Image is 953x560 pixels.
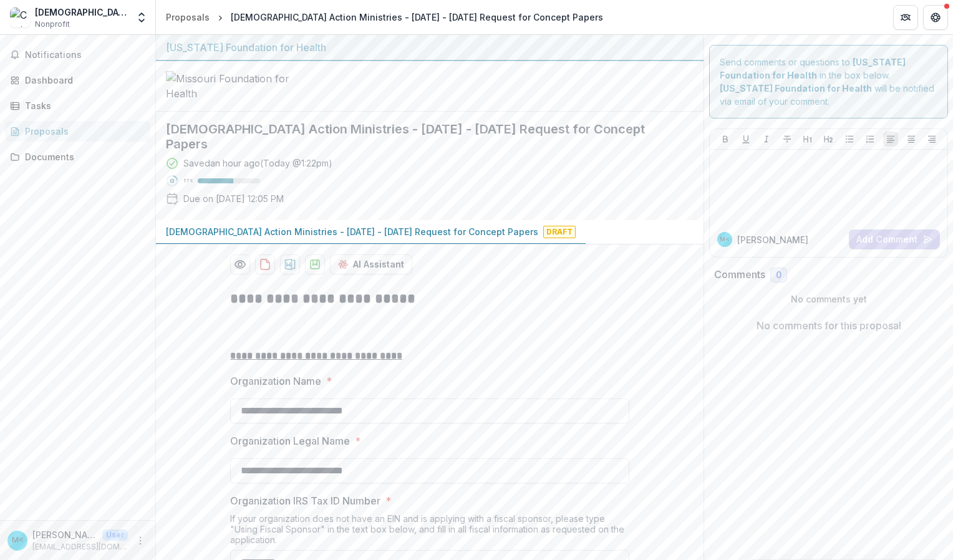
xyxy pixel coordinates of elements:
[800,132,815,147] button: Heading 1
[183,176,193,185] p: 57 %
[5,45,150,65] button: Notifications
[12,536,24,544] div: Michele Dean <director@christianactionministries.org>
[231,11,603,24] div: [DEMOGRAPHIC_DATA] Action Ministries - [DATE] - [DATE] Request for Concept Papers
[102,529,128,541] p: User
[133,5,150,30] button: Open entity switcher
[230,433,350,448] p: Organization Legal Name
[543,226,576,238] span: Draft
[166,122,674,152] h2: [DEMOGRAPHIC_DATA] Action Ministries - [DATE] - [DATE] Request for Concept Papers
[883,132,898,147] button: Align Left
[842,132,857,147] button: Bullet List
[5,121,150,142] a: Proposals
[35,19,70,30] span: Nonprofit
[757,318,901,333] p: No comments for this proposal
[776,270,781,281] span: 0
[25,150,140,163] div: Documents
[183,192,284,205] p: Due on [DATE] 12:05 PM
[714,292,943,306] p: No comments yet
[5,95,150,116] a: Tasks
[166,40,694,55] div: [US_STATE] Foundation for Health
[863,132,878,147] button: Ordered List
[161,8,215,26] a: Proposals
[904,132,919,147] button: Align Center
[25,74,140,87] div: Dashboard
[924,132,939,147] button: Align Right
[893,5,918,30] button: Partners
[166,11,210,24] div: Proposals
[230,254,250,274] button: Preview c56ab79f-a263-400c-b7a3-0f78991b6ede-0.pdf
[230,513,629,550] div: If your organization does not have an EIN and is applying with a fiscal sponsor, please type "Usi...
[166,71,291,101] img: Missouri Foundation for Health
[25,125,140,138] div: Proposals
[25,50,145,60] span: Notifications
[780,132,795,147] button: Strike
[255,254,275,274] button: download-proposal
[923,5,948,30] button: Get Help
[32,541,128,553] p: [EMAIL_ADDRESS][DOMAIN_NAME]
[161,8,608,26] nav: breadcrumb
[759,132,774,147] button: Italicize
[709,45,948,118] div: Send comments or questions to in the box below. will be notified via email of your comment.
[738,132,753,147] button: Underline
[230,374,321,389] p: Organization Name
[35,6,128,19] div: [DEMOGRAPHIC_DATA] Action Ministries
[5,147,150,167] a: Documents
[718,132,733,147] button: Bold
[737,233,808,246] p: [PERSON_NAME]
[183,157,332,170] div: Saved an hour ago ( Today @ 1:22pm )
[166,225,538,238] p: [DEMOGRAPHIC_DATA] Action Ministries - [DATE] - [DATE] Request for Concept Papers
[10,7,30,27] img: Christian Action Ministries
[5,70,150,90] a: Dashboard
[720,236,730,243] div: Michele Dean <director@christianactionministries.org>
[821,132,836,147] button: Heading 2
[714,269,765,281] h2: Comments
[25,99,140,112] div: Tasks
[305,254,325,274] button: download-proposal
[32,528,97,541] p: [PERSON_NAME] <[EMAIL_ADDRESS][DOMAIN_NAME]>
[330,254,412,274] button: AI Assistant
[133,533,148,548] button: More
[849,229,940,249] button: Add Comment
[280,254,300,274] button: download-proposal
[720,83,872,94] strong: [US_STATE] Foundation for Health
[230,493,380,508] p: Organization IRS Tax ID Number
